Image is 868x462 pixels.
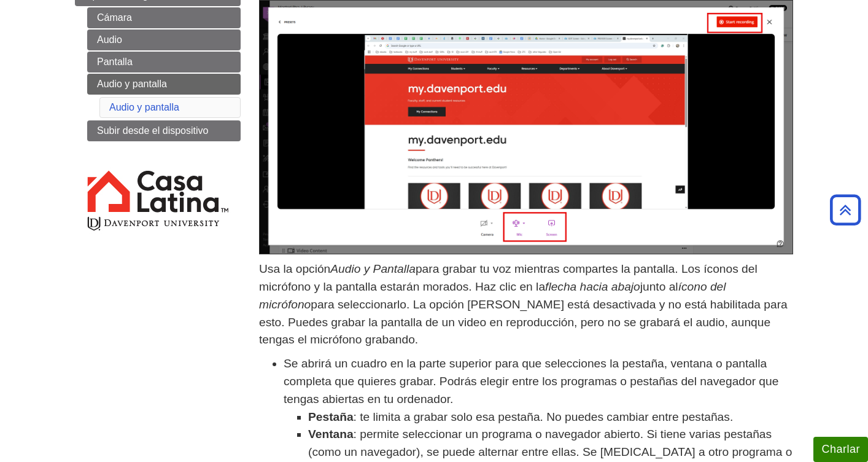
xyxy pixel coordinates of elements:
[87,7,241,28] a: Cámara
[330,262,416,275] em: Audio y Pantalla
[259,280,726,311] em: ícono del micrófono
[87,120,241,141] a: Subir desde el dispositivo
[545,280,640,293] em: flecha hacia abajo
[308,428,354,440] strong: Ventana
[87,74,241,95] a: Audio y pantalla
[826,202,865,218] a: Back to Top
[308,409,793,426] li: : te limita a grabar solo esa pestaña. No puedes cambiar entre pestañas.
[813,437,868,462] button: Charlar
[259,260,793,349] p: Usa la opción para grabar tu voz mientras compartes la pantalla. Los íconos del micrófono y la pa...
[109,102,179,112] a: Audio y pantalla
[87,29,241,50] a: Audio
[87,52,241,72] a: Pantalla
[308,410,354,423] strong: Pestaña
